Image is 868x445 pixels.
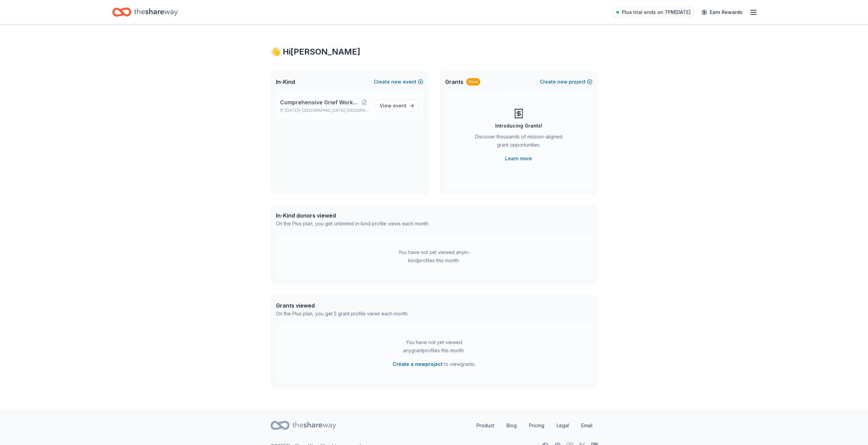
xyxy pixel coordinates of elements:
[276,220,429,228] div: On the Plus plan, you get unlimited in-kind profile views each month.
[501,419,522,432] a: Blog
[393,360,443,368] button: Create a newproject
[466,78,480,86] div: New
[495,122,542,130] div: Introducing Grants!
[393,103,407,108] span: event
[374,78,423,86] button: Createnewevent
[391,78,401,86] span: new
[392,338,477,355] div: You have not yet viewed any grant profiles this month.
[505,154,532,163] a: Learn more
[280,98,359,106] span: Comprehensive Grief Workshop Lunch
[392,248,477,265] div: You have not yet viewed any in-kind profiles this month.
[551,419,574,432] a: Legal
[302,108,369,113] span: [GEOGRAPHIC_DATA], [GEOGRAPHIC_DATA]
[276,78,295,86] span: In-Kind
[112,4,178,20] a: Home
[576,419,598,432] a: Email
[445,78,464,86] span: Grants
[276,310,409,318] div: On the Plus plan, you get 5 grant profile views each month.
[524,419,550,432] a: Pricing
[697,6,747,18] a: Earn Rewards
[471,419,598,432] nav: quick links
[375,100,419,112] a: View event
[276,211,429,220] div: In-Kind donors viewed
[612,7,695,18] a: Plus trial ends on 7PM[DATE]
[270,46,598,57] div: 👋 Hi [PERSON_NAME]
[540,78,592,86] button: Createnewproject
[276,301,409,310] div: Grants viewed
[471,419,500,432] a: Product
[622,8,691,16] span: Plus trial ends on 7PM[DATE]
[557,78,568,86] span: new
[280,108,370,113] p: [DATE] •
[393,360,475,368] span: to view grants .
[380,102,407,110] span: View
[472,133,565,152] div: Discover thousands of mission-aligned grant opportunities.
